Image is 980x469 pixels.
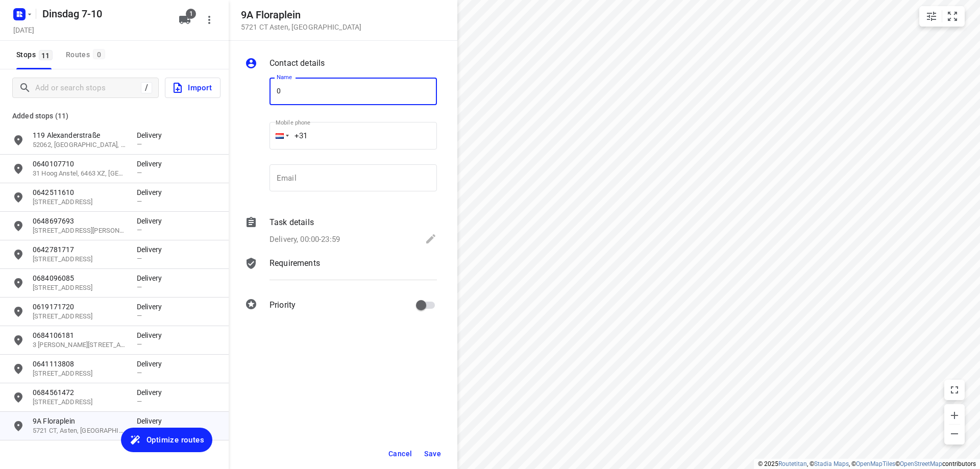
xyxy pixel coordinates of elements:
[137,255,142,262] span: —
[33,244,127,255] p: 0642781717
[245,216,437,247] div: Task detailsDelivery, 00:00-23:59
[137,416,167,426] p: Delivery
[137,226,142,234] span: —
[33,369,127,379] p: 56 Beethovenstraat, 6044 PZ, Roermond, NL
[269,216,314,229] p: Task details
[137,330,167,340] p: Delivery
[388,450,412,458] span: Cancel
[66,48,108,61] div: Routes
[171,81,212,94] span: Import
[16,48,56,61] span: Stops
[33,426,127,436] p: 5721 CT, Asten, [GEOGRAPHIC_DATA]
[33,159,127,169] p: 0640107710
[33,187,127,198] p: 0642511610
[137,340,142,348] span: —
[137,398,142,405] span: —
[33,302,127,312] p: 0619171720
[241,23,361,31] p: 5721 CT Asten , [GEOGRAPHIC_DATA]
[137,302,167,312] p: Delivery
[269,122,437,150] input: 1 (702) 123-4567
[269,57,325,69] p: Contact details
[420,445,445,463] button: Save
[384,445,416,463] button: Cancel
[33,398,127,407] p: 16 Esdoornstraat, 5342 XE, Oss, NL
[137,283,142,291] span: —
[425,233,437,245] svg: Edit
[141,82,152,93] div: /
[137,130,167,140] p: Delivery
[269,257,320,269] p: Requirements
[778,460,807,467] a: Routetitan
[919,6,965,27] div: small contained button group
[33,216,127,226] p: 0648697693
[137,244,167,255] p: Delivery
[33,169,127,179] p: 31 Hoog Anstel, 6463 XZ, [GEOGRAPHIC_DATA], [GEOGRAPHIC_DATA]
[175,10,195,30] button: 1
[121,428,212,452] button: Optimize routes
[137,140,142,148] span: —
[12,110,216,122] p: Added stops (11)
[33,130,127,140] p: 119 Alexanderstraße
[35,80,141,96] input: Add or search stops
[241,9,361,21] h5: 9A Floraplein
[199,10,219,30] button: More
[33,340,127,350] p: 3 [PERSON_NAME][STREET_ADDRESS]
[146,433,204,447] span: Optimize routes
[165,78,220,98] button: Import
[245,257,437,288] div: Requirements
[245,57,437,71] div: Contact details
[814,460,849,467] a: Stadia Maps
[137,312,142,319] span: —
[38,6,170,22] h5: Dinsdag 7-10
[921,6,942,27] button: Map settings
[137,387,167,398] p: Delivery
[33,283,127,293] p: [STREET_ADDRESS]
[33,255,127,264] p: 143 Mexicodreef, 3563 RK, Utrecht, NL
[137,187,167,198] p: Delivery
[33,330,127,340] p: 0684106181
[33,226,127,236] p: [STREET_ADDRESS][PERSON_NAME]
[33,416,127,426] p: 9A Floraplein
[137,359,167,369] p: Delivery
[424,450,441,458] span: Save
[33,312,127,322] p: [STREET_ADDRESS]
[137,426,142,434] span: —
[900,460,942,467] a: OpenStreetMap
[33,387,127,398] p: 0684561472
[137,216,167,226] p: Delivery
[269,234,340,245] p: Delivery, 00:00-23:59
[137,169,142,177] span: —
[33,140,127,150] p: 52062, [GEOGRAPHIC_DATA], [GEOGRAPHIC_DATA]
[276,120,310,126] label: Mobile phone
[137,159,167,169] p: Delivery
[269,299,296,311] p: Priority
[137,273,167,283] p: Delivery
[942,6,963,27] button: Fit zoom
[33,273,127,283] p: 0684096085
[9,24,38,36] h5: Project date
[93,49,105,59] span: 0
[137,198,142,205] span: —
[33,359,127,369] p: 0641113808
[33,198,127,207] p: 96 Boterstraat, 5341 GK, Oss, NL
[269,122,289,150] div: Netherlands: + 31
[758,460,976,467] li: © 2025 , © , © © contributors
[856,460,895,467] a: OpenMapTiles
[159,78,220,98] a: Import
[186,9,196,19] span: 1
[39,50,53,60] span: 11
[137,369,142,377] span: —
